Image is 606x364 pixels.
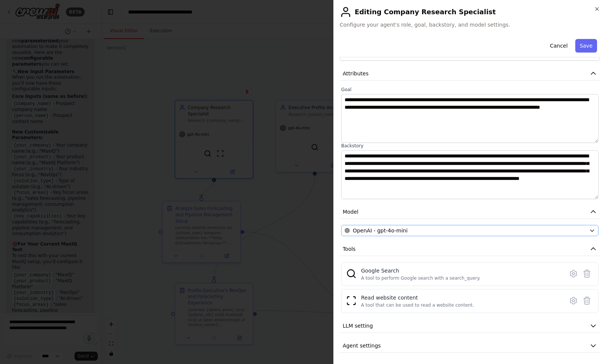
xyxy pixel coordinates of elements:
[341,87,599,93] label: Goal
[341,225,599,236] button: OpenAI - gpt-4o-mini
[341,143,599,149] label: Backstory
[353,227,407,234] span: OpenAI - gpt-4o-mini
[580,267,594,280] button: Delete tool
[343,208,358,216] span: Model
[340,242,600,256] button: Tools
[340,339,600,353] button: Agent settings
[343,245,356,253] span: Tools
[343,322,373,330] span: LLM setting
[545,39,572,52] button: Cancel
[567,267,580,280] button: Configure tool
[361,267,481,274] div: Google Search
[340,205,600,219] button: Model
[340,67,600,81] button: Attributes
[346,268,357,279] img: SerplyWebSearchTool
[575,39,597,52] button: Save
[361,294,474,301] div: Read website content
[346,295,357,306] img: ScrapeWebsiteTool
[343,70,369,77] span: Attributes
[580,294,594,307] button: Delete tool
[361,275,481,281] div: A tool to perform Google search with a search_query.
[567,294,580,307] button: Configure tool
[340,319,600,333] button: LLM setting
[340,21,600,28] span: Configure your agent's role, goal, backstory, and model settings.
[340,6,600,18] h2: Editing Company Research Specialist
[361,302,474,308] div: A tool that can be used to read a website content.
[343,342,381,349] span: Agent settings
